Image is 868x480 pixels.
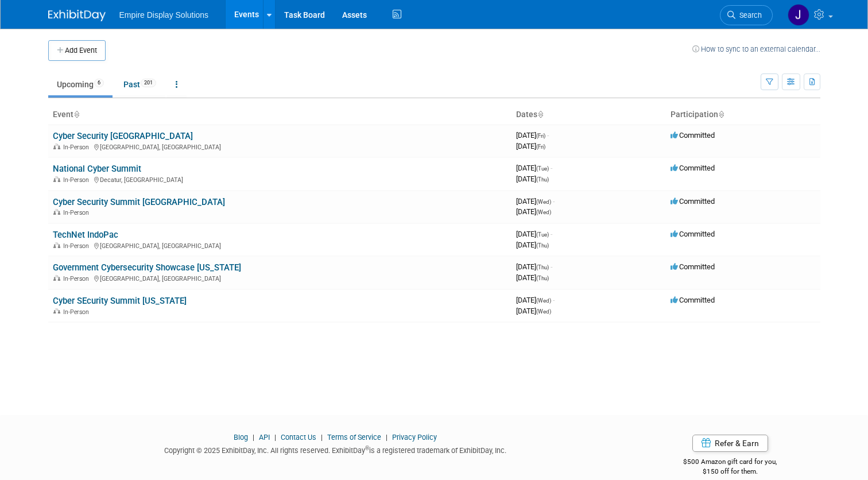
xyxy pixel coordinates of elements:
[53,164,141,174] a: National Cyber Summit
[392,433,437,442] a: Privacy Policy
[48,443,623,456] div: Copyright © 2025 ExhibitDay, Inc. All rights reserved. ExhibitDay is a registered trademark of Ex...
[666,105,820,125] th: Participation
[536,275,549,281] span: (Thu)
[536,297,551,304] span: (Wed)
[53,273,507,282] div: [GEOGRAPHIC_DATA], [GEOGRAPHIC_DATA]
[536,133,545,139] span: (Fri)
[318,433,325,442] span: |
[516,131,549,140] span: [DATE]
[53,176,60,182] img: In-Person Event
[73,110,79,119] a: Sort by Event Name
[671,164,715,172] span: Committed
[383,433,390,442] span: |
[259,433,270,442] a: API
[53,209,60,215] img: In-Person Event
[551,262,552,271] span: -
[63,144,92,151] span: In-Person
[53,262,241,273] a: Government Cybersecurity Showcase [US_STATE]
[48,10,106,21] img: ExhibitDay
[63,176,92,184] span: In-Person
[516,207,551,216] span: [DATE]
[115,73,165,95] a: Past201
[551,164,552,172] span: -
[94,79,104,87] span: 6
[48,40,106,61] button: Add Event
[119,10,209,20] span: Empire Display Solutions
[692,45,820,53] a: How to sync to an external calendar...
[53,197,225,207] a: Cyber Security Summit [GEOGRAPHIC_DATA]
[281,433,316,442] a: Contact Us
[671,296,715,304] span: Committed
[516,175,549,183] span: [DATE]
[48,73,113,95] a: Upcoming6
[234,433,248,442] a: Blog
[48,105,511,125] th: Event
[53,241,507,250] div: [GEOGRAPHIC_DATA], [GEOGRAPHIC_DATA]
[536,308,551,315] span: (Wed)
[516,296,555,304] span: [DATE]
[516,273,549,282] span: [DATE]
[516,307,551,315] span: [DATE]
[640,450,820,476] div: $500 Amazon gift card for you,
[250,433,257,442] span: |
[735,11,762,20] span: Search
[536,176,549,183] span: (Thu)
[63,242,92,250] span: In-Person
[553,197,555,206] span: -
[53,175,507,184] div: Decatur, [GEOGRAPHIC_DATA]
[718,110,724,119] a: Sort by Participation Type
[53,144,60,149] img: In-Person Event
[53,242,60,248] img: In-Person Event
[536,209,551,215] span: (Wed)
[671,262,715,271] span: Committed
[141,79,156,87] span: 201
[365,445,369,451] sup: ®
[536,231,549,238] span: (Tue)
[272,433,279,442] span: |
[516,164,552,172] span: [DATE]
[63,308,92,316] span: In-Person
[53,142,507,151] div: [GEOGRAPHIC_DATA], [GEOGRAPHIC_DATA]
[551,230,552,238] span: -
[53,296,187,306] a: Cyber SEcurity Summit [US_STATE]
[788,4,809,26] img: Jane Paolucci
[53,275,60,281] img: In-Person Event
[720,5,773,25] a: Search
[516,197,555,206] span: [DATE]
[640,467,820,477] div: $150 off for them.
[692,435,768,452] a: Refer & Earn
[516,142,545,150] span: [DATE]
[536,165,549,172] span: (Tue)
[63,275,92,282] span: In-Person
[511,105,666,125] th: Dates
[516,230,552,238] span: [DATE]
[63,209,92,216] span: In-Person
[553,296,555,304] span: -
[536,199,551,205] span: (Wed)
[53,230,118,240] a: TechNet IndoPac
[536,264,549,270] span: (Thu)
[327,433,381,442] a: Terms of Service
[53,308,60,314] img: In-Person Event
[671,197,715,206] span: Committed
[671,230,715,238] span: Committed
[547,131,549,140] span: -
[536,242,549,249] span: (Thu)
[671,131,715,140] span: Committed
[537,110,543,119] a: Sort by Start Date
[53,131,193,141] a: Cyber Security [GEOGRAPHIC_DATA]
[516,241,549,249] span: [DATE]
[536,144,545,150] span: (Fri)
[516,262,552,271] span: [DATE]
